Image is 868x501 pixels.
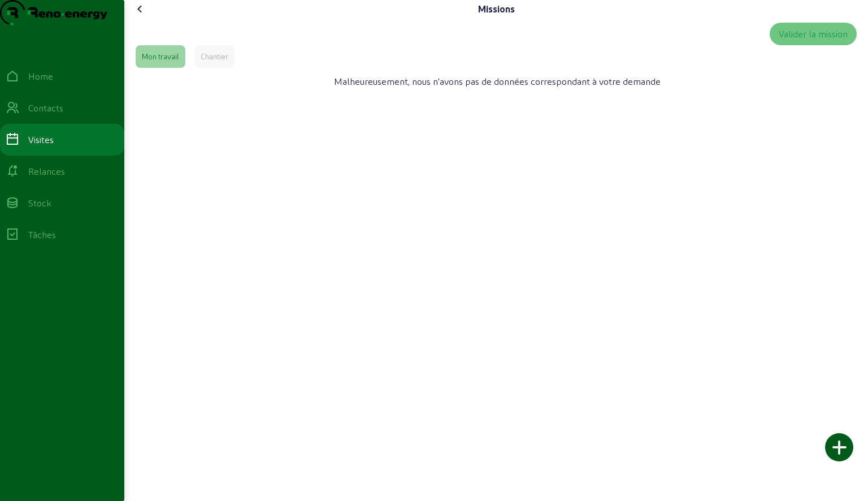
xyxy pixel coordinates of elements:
[28,70,53,83] div: Home
[28,165,65,178] div: Relances
[142,51,179,62] div: Mon travail
[28,196,51,210] div: Stock
[28,133,54,146] div: Visites
[478,2,515,16] div: Missions
[28,228,56,241] div: Tâches
[779,27,848,41] div: Valider la mission
[201,51,228,62] div: Chantier
[334,75,661,88] span: Malheureusement, nous n'avons pas de données correspondant à votre demande
[770,23,857,45] button: Valider la mission
[28,101,63,115] div: Contacts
